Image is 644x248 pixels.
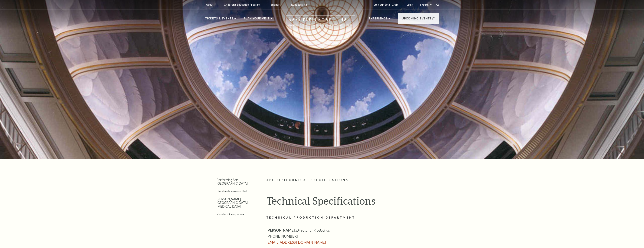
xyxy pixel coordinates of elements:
p: [PHONE_NUMBER] [266,227,389,245]
a: Performing Arts [GEOGRAPHIC_DATA] [217,178,248,185]
p: Tickets & Events [205,16,234,23]
h2: TECHNICAL PRODUCTION DEPARTMENT [266,215,389,225]
p: Support [271,3,280,6]
p: Experience [369,16,388,23]
strong: [PERSON_NAME], [266,228,296,232]
span: Technical Specifications [284,178,349,182]
p: About [206,3,214,6]
a: [EMAIL_ADDRESS][DOMAIN_NAME] [266,240,326,244]
select: Select: [419,3,433,7]
p: Upcoming Events [402,16,432,23]
p: Plan Your Visit [244,16,270,23]
h1: Technical Specifications [266,195,439,210]
span: About [266,178,282,182]
a: Bass Performance Hall [217,189,247,193]
a: [PERSON_NAME][GEOGRAPHIC_DATA][MEDICAL_DATA] [217,197,248,208]
a: Resident Companies [217,212,244,216]
p: Rent Bass Hall [291,3,308,6]
p: / [266,178,439,183]
p: Children's Education Program [224,3,260,6]
em: Director of Production [296,228,330,232]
